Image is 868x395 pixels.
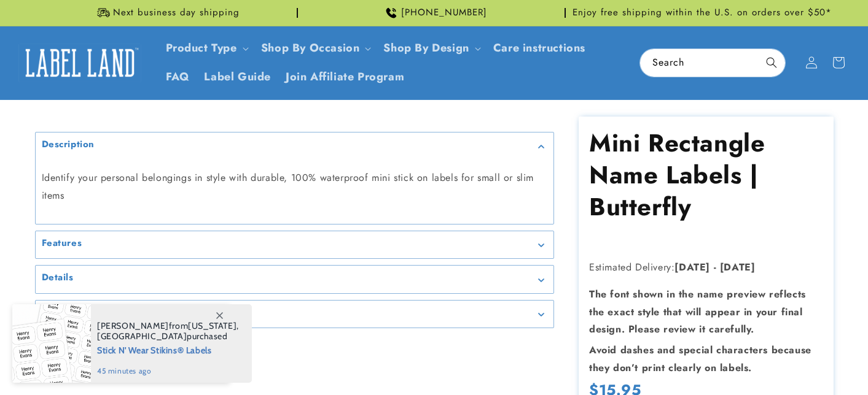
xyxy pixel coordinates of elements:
[166,70,190,84] span: FAQ
[14,39,146,86] a: Label Land
[188,320,237,331] span: [US_STATE]
[589,343,811,375] strong: Avoid dashes and special characters because they don’t print clearly on labels.
[42,237,82,250] h2: Features
[158,63,197,91] a: FAQ
[113,7,240,19] span: Next business day shipping
[589,259,823,277] p: Estimated Delivery:
[97,321,239,342] span: from , purchased
[204,70,271,84] span: Label Guide
[401,7,487,19] span: [PHONE_NUMBER]
[674,260,710,274] strong: [DATE]
[97,331,187,342] span: [GEOGRAPHIC_DATA]
[97,366,239,377] span: 45 minutes ago
[197,63,278,91] a: Label Guide
[589,287,806,337] strong: The font shown in the name preview reflects the exact style that will appear in your final design...
[261,41,360,55] span: Shop By Occasion
[42,169,547,205] p: Identify your personal belongings in style with durable, 100% waterproof mini stick on labels for...
[158,34,254,63] summary: Product Type
[36,132,553,160] summary: Description
[383,40,469,56] a: Shop By Design
[42,139,95,151] h2: Description
[36,266,553,293] summary: Details
[278,63,412,91] a: Join Affiliate Program
[35,132,554,329] media-gallery: Gallery Viewer
[486,34,593,63] a: Care instructions
[36,301,553,328] summary: Inclusive assortment
[254,34,377,63] summary: Shop By Occasion
[36,231,553,259] summary: Features
[714,260,717,274] strong: -
[589,127,823,223] h1: Mini Rectangle Name Labels | Butterfly
[376,34,485,63] summary: Shop By Design
[97,320,169,331] span: [PERSON_NAME]
[42,272,74,284] h2: Details
[758,49,785,76] button: Search
[286,70,404,84] span: Join Affiliate Program
[720,260,756,274] strong: [DATE]
[18,44,141,82] img: Label Land
[573,7,832,19] span: Enjoy free shipping within the U.S. on orders over $50*
[493,41,585,55] span: Care instructions
[97,342,239,357] span: Stick N' Wear Stikins® Labels
[166,40,237,56] a: Product Type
